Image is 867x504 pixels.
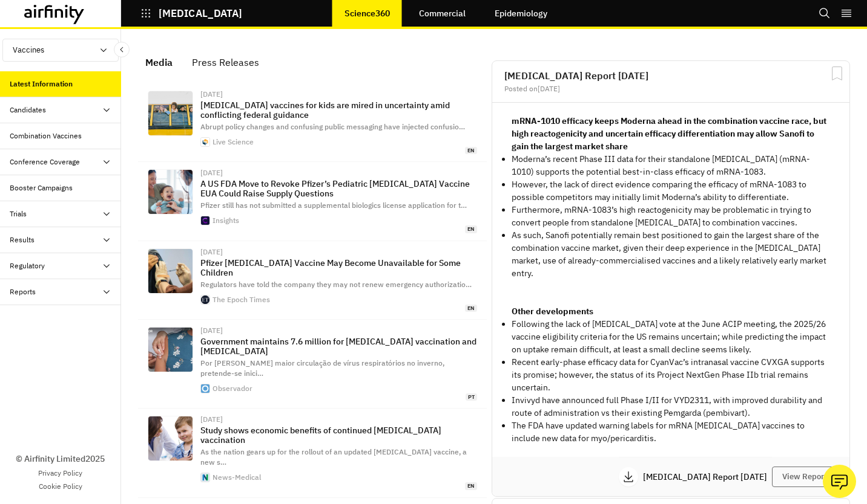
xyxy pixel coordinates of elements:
div: Insights [213,217,239,224]
img: pfizer-vaccine-in-hartford-1080x720.jpg [148,249,193,293]
a: Privacy Policy [38,468,82,479]
button: [MEDICAL_DATA] [140,3,242,24]
button: Ask our analysts [823,465,856,498]
p: [MEDICAL_DATA] [159,8,242,19]
div: [DATE] [200,169,477,176]
div: The Epoch Times [213,296,270,303]
a: Cookie Policy [39,481,82,492]
span: en [465,482,477,490]
span: Regulators have told the company they may not renew emergency authorizatio … [200,280,472,289]
p: Pfizer [MEDICAL_DATA] Vaccine May Become Unavailable for Some Children [200,258,477,277]
div: Press Releases [192,53,259,71]
strong: mRNA-1010 efficacy keeps Moderna ahead in the combination vaccine race, but high reactogenicity a... [512,115,826,152]
div: [DATE] [200,327,477,334]
div: Conference Coverage [10,157,80,167]
span: pt [466,393,477,401]
div: Trials [10,208,27,219]
div: Combination Vaccines [10,131,82,141]
p: Science360 [344,8,390,18]
p: Invivyd have announced full Phase I/II for VYD2311, with improved durability and route of adminis... [512,394,830,419]
div: Latest Information [10,79,73,89]
a: [DATE]Study shows economic benefits of continued [MEDICAL_DATA] vaccinationAs the nation gears up... [138,409,487,497]
strong: Other developments [512,306,593,317]
div: [DATE] [200,91,477,98]
p: [MEDICAL_DATA] Report [DATE] [643,473,772,481]
p: The FDA have updated warning labels for mRNA [MEDICAL_DATA] vaccines to include new data for myo/... [512,419,830,445]
a: [DATE]A US FDA Move to Revoke Pfizer’s Pediatric [MEDICAL_DATA] Vaccine EUA Could Raise Supply Qu... [138,162,487,241]
div: [DATE] [200,416,477,423]
div: Booster Campaigns [10,183,73,193]
h2: [MEDICAL_DATA] Report [DATE] [504,71,837,80]
p: Study shows economic benefits of continued [MEDICAL_DATA] vaccination [200,425,477,445]
img: favicon.6341f3c4.ico [201,296,209,304]
span: As the nation gears up for the rollout of an updated [MEDICAL_DATA] vaccine, a new s … [200,447,467,467]
img: apple-touch-icon.png [201,384,209,393]
img: apple-touch-icon.png [201,138,209,146]
div: Results [10,234,35,245]
span: Abrupt policy changes and confusing public messaging have injected confusio … [200,122,465,131]
img: BtRpBBWNBuqS5U4osDPjVY.jpg [148,91,193,135]
button: Vaccines [2,39,119,62]
p: Moderna’s recent Phase III data for their standalone [MEDICAL_DATA] (mRNA-1010) supports the pote... [512,153,830,178]
img: 147059167-620x480.jpg [148,416,193,460]
div: Regulatory [10,260,45,271]
div: News-Medical [213,474,261,481]
div: Candidates [10,105,46,115]
div: Posted on [DATE] [504,85,837,92]
img: favicon-96x96.png [201,473,209,482]
img: https%3A%2F%2Fbordalo.observador.pt%2Fv2%2Frs%3Afill%3A770%3A403%2Fc%3A1440%3A808%3Anowe%3A0%3A15... [148,328,193,372]
img: BABQUQKNOJHKLCNN4IIR67OLRM.jpg [148,170,193,214]
p: © Airfinity Limited 2025 [16,453,105,465]
div: Observador [213,385,252,392]
div: Reports [10,286,36,297]
p: [MEDICAL_DATA] vaccines for kids are mired in uncertainty amid conflicting federal guidance [200,100,477,120]
span: Pfizer still has not submitted a supplemental biologics license application for t … [200,201,467,210]
p: Recent early-phase efficacy data for CyanVac’s intranasal vaccine CVXGA supports its promise; how... [512,356,830,394]
span: en [465,305,477,312]
a: [DATE]Pfizer [MEDICAL_DATA] Vaccine May Become Unavailable for Some ChildrenRegulators have told ... [138,241,487,320]
svg: Bookmark Report [829,66,845,81]
img: favicon-insights.ico [201,216,209,225]
p: Following the lack of [MEDICAL_DATA] vote at the June ACIP meeting, the 2025/26 vaccine eligibili... [512,318,830,356]
a: [DATE]Government maintains 7.6 million for [MEDICAL_DATA] vaccination and [MEDICAL_DATA]Por [PERS... [138,320,487,409]
p: However, the lack of direct evidence comparing the efficacy of mRNA-1083 to possible competitors ... [512,178,830,204]
button: View Report [772,467,837,487]
a: [DATE][MEDICAL_DATA] vaccines for kids are mired in uncertainty amid conflicting federal guidance... [138,83,487,162]
div: Live Science [213,138,254,146]
p: A US FDA Move to Revoke Pfizer’s Pediatric [MEDICAL_DATA] Vaccine EUA Could Raise Supply Questions [200,179,477,198]
span: en [465,225,477,233]
p: As such, Sanofi potentially remain best positioned to gain the largest share of the combination v... [512,229,830,280]
p: Government maintains 7.6 million for [MEDICAL_DATA] vaccination and [MEDICAL_DATA] [200,337,477,356]
span: Por [PERSON_NAME] maior circulação de vírus respiratórios no inverno, pretende-se inici … [200,358,444,378]
button: Close Sidebar [114,42,130,57]
span: en [465,147,477,155]
button: Search [819,3,831,24]
div: Media [145,53,173,71]
div: [DATE] [200,248,477,256]
p: Furthermore, mRNA-1083’s high reactogenicity may be problematic in trying to convert people from ... [512,204,830,229]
